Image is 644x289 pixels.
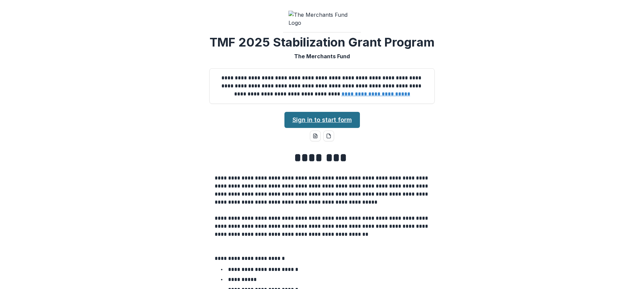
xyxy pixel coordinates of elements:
button: pdf-download [323,131,334,141]
button: word-download [310,131,321,141]
img: The Merchants Fund Logo [288,11,356,27]
h2: TMF 2025 Stabilization Grant Program [210,35,435,50]
a: Sign in to start form [284,112,360,128]
p: The Merchants Fund [294,52,350,60]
